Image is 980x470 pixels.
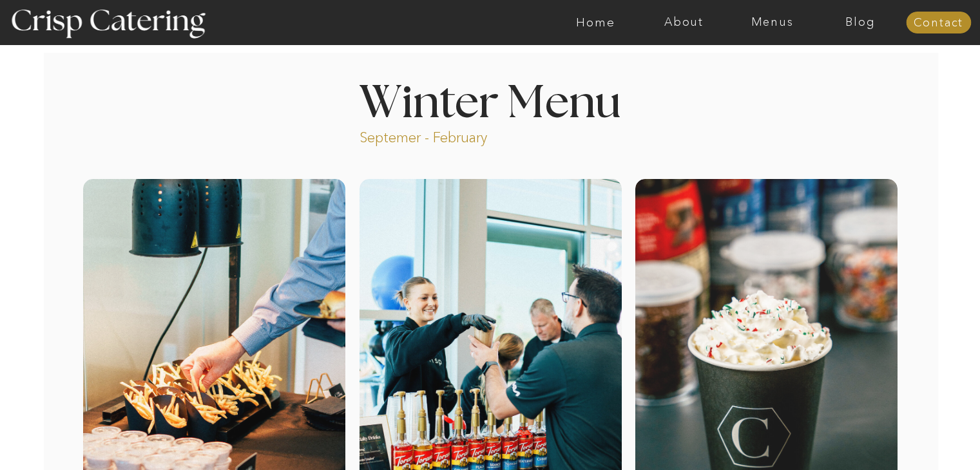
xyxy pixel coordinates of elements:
[906,17,971,30] a: Contact
[640,16,728,29] a: About
[728,16,816,29] a: Menus
[311,81,669,119] h1: Winter Menu
[360,128,537,143] p: Septemer - February
[816,16,905,29] a: Blog
[851,406,980,470] iframe: podium webchat widget bubble
[552,16,640,29] a: Home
